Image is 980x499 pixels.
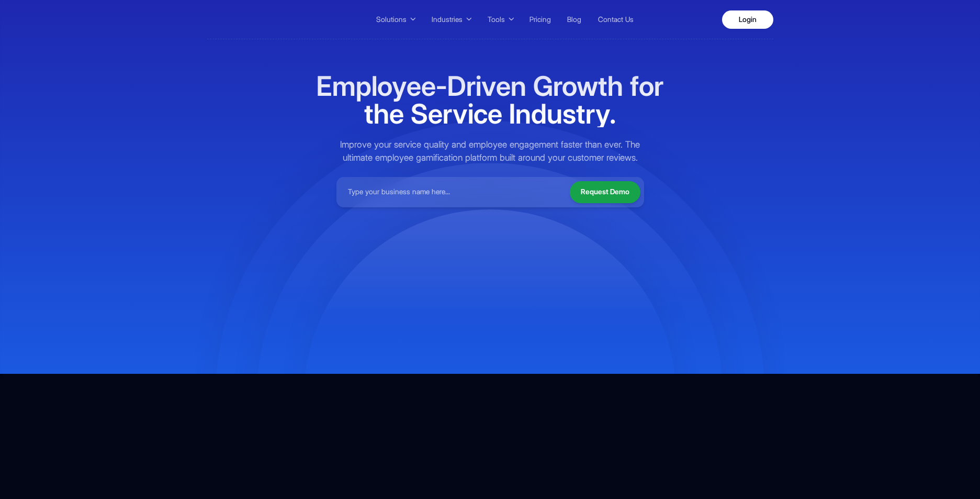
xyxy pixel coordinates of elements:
a: Pricing [524,12,556,27]
button: Request Demo [570,181,640,203]
img: Discount tag [454,215,527,288]
a: Login [722,10,773,29]
span: Solutions [376,14,407,25]
input: Type your business name here... [340,181,562,204]
a: Contact Us [592,12,639,27]
h1: Employee-Driven Growth for the Service Industry. [314,72,666,127]
button: Industries [425,12,476,27]
p: Improve your service quality and employee engagement faster than ever. The ultimate employee gami... [336,138,644,164]
button: Solutions [370,12,420,27]
button: Tools [481,12,519,27]
span: Tools [488,14,505,25]
span: Industries [432,14,463,25]
img: ReviewElf Logo [207,5,291,34]
a: Blog [562,12,587,27]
